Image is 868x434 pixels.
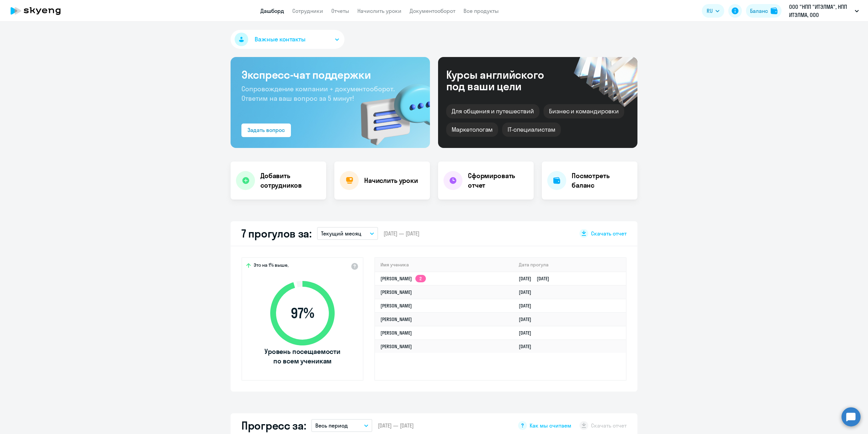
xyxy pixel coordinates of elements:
div: Задать вопрос [248,126,285,134]
a: [DATE] [519,289,537,295]
h3: Экспресс-чат поддержки [241,68,419,81]
span: Это на 1% выше, [254,262,289,270]
button: Весь период [311,419,372,432]
a: [DATE] [519,316,537,322]
app-skyeng-badge: 2 [415,275,426,282]
div: Баланс [750,7,768,15]
a: Документооборот [410,7,455,14]
a: [PERSON_NAME] [380,343,412,350]
a: [PERSON_NAME] [380,316,412,322]
button: Текущий месяц [317,227,378,240]
span: RU [707,7,713,15]
h4: Добавить сотрудников [260,171,321,190]
a: Отчеты [331,7,349,14]
p: Весь период [315,421,348,430]
button: Задать вопрос [241,124,291,137]
div: Бизнес и командировки [544,104,624,118]
a: Все продукты [463,7,499,14]
span: Важные контакты [255,35,305,44]
a: [PERSON_NAME] [380,330,412,336]
button: RU [702,4,724,18]
a: [PERSON_NAME] [380,289,412,295]
a: [DATE] [519,303,537,309]
h4: Посмотреть баланс [572,171,632,190]
span: Уровень посещаемости по всем ученикам [263,347,341,366]
a: Начислить уроки [357,7,401,14]
th: Дата прогула [513,258,626,272]
th: Имя ученика [375,258,513,272]
a: [DATE][DATE] [519,276,555,282]
button: Балансbalance [746,4,782,18]
span: Сопровождение компании + документооборот. Ответим на ваш вопрос за 5 минут! [241,84,395,102]
span: 97 % [263,305,341,321]
div: Курсы английского под ваши цели [446,69,562,92]
a: Сотрудники [292,7,323,14]
h4: Начислить уроки [364,176,418,185]
h2: Прогресс за: [241,419,306,432]
a: [PERSON_NAME] [380,303,412,309]
button: Важные контакты [231,30,344,49]
div: Для общения и путешествий [446,104,539,118]
img: bg-img [351,72,430,148]
a: Дашборд [260,7,284,14]
button: ООО "НПП "ИТЭЛМА", НПП ИТЭЛМА, ООО [786,3,862,19]
div: IT-специалистам [502,122,560,137]
h4: Сформировать отчет [468,171,528,190]
span: [DATE] — [DATE] [383,230,419,237]
p: Текущий месяц [321,229,361,238]
h2: 7 прогулов за: [241,227,312,240]
img: balance [771,7,777,14]
span: Как мы считаем [530,422,571,429]
p: ООО "НПП "ИТЭЛМА", НПП ИТЭЛМА, ООО [789,3,852,19]
span: Скачать отчет [591,230,627,237]
a: [PERSON_NAME]2 [380,276,426,282]
a: [DATE] [519,343,537,350]
a: [DATE] [519,330,537,336]
span: [DATE] — [DATE] [378,422,414,429]
div: Маркетологам [446,122,498,137]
